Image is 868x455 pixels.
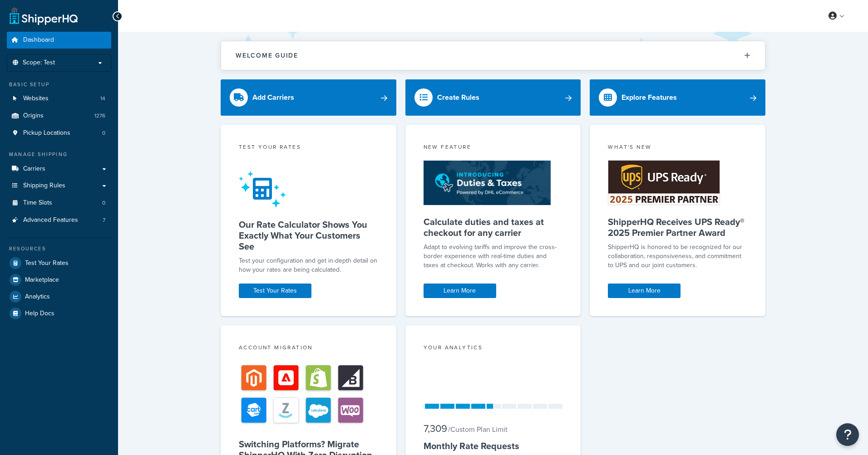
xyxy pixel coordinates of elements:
a: Analytics [7,289,111,305]
a: Pickup Locations0 [7,125,111,142]
h2: Welcome Guide [236,52,298,59]
span: Scope: Test [23,59,55,67]
span: 7,309 [424,421,447,436]
a: Origins1276 [7,108,111,124]
a: Create Rules [405,79,581,116]
a: Websites14 [7,90,111,107]
span: Test Your Rates [25,259,69,267]
div: Resources [7,245,111,253]
small: / Custom Plan Limit [448,424,508,435]
a: Advanced Features7 [7,212,111,229]
a: Dashboard [7,32,111,49]
a: Learn More [608,284,681,298]
p: ShipperHQ is honored to be recognized for our collaboration, responsiveness, and commitment to UP... [608,243,747,270]
div: New Feature [424,143,563,153]
span: 0 [102,199,105,207]
div: Create Rules [437,91,479,104]
span: Websites [23,95,49,103]
span: Help Docs [25,310,54,318]
span: Shipping Rules [23,182,65,190]
span: Origins [23,112,44,120]
div: Account Migration [239,343,378,354]
h5: Our Rate Calculator Shows You Exactly What Your Customers See [239,219,378,252]
div: Test your configuration and get in-depth detail on how your rates are being calculated. [239,256,378,274]
div: Add Carriers [252,91,294,104]
span: 0 [102,129,105,137]
li: Time Slots [7,195,111,211]
h5: Monthly Rate Requests [424,440,563,451]
p: Adapt to evolving tariffs and improve the cross-border experience with real-time duties and taxes... [424,243,563,270]
span: Marketplace [25,276,59,284]
a: Test Your Rates [239,284,311,298]
li: Origins [7,108,111,124]
div: What's New [608,143,747,153]
span: Advanced Features [23,216,78,224]
div: Test your rates [239,143,378,153]
button: Welcome Guide [221,41,765,70]
a: Help Docs [7,305,111,322]
span: Dashboard [23,36,54,44]
a: Carriers [7,161,111,177]
span: Time Slots [23,199,52,207]
span: Carriers [23,165,45,173]
a: Marketplace [7,272,111,288]
a: Learn More [424,284,496,298]
li: Pickup Locations [7,125,111,142]
div: Basic Setup [7,81,111,88]
a: Explore Features [590,79,765,116]
span: 1276 [94,112,105,120]
a: Time Slots0 [7,195,111,211]
span: 7 [103,216,105,224]
h5: Calculate duties and taxes at checkout for any carrier [424,216,563,238]
li: Websites [7,90,111,107]
button: Open Resource Center [836,423,859,446]
li: Advanced Features [7,212,111,229]
a: Test Your Rates [7,255,111,271]
div: Explore Features [621,91,677,104]
h5: ShipperHQ Receives UPS Ready® 2025 Premier Partner Award [608,216,747,238]
a: Shipping Rules [7,177,111,194]
span: 14 [100,95,105,103]
a: Add Carriers [221,79,396,116]
div: Your Analytics [424,343,563,354]
span: Pickup Locations [23,129,70,137]
span: Analytics [25,293,50,301]
div: Manage Shipping [7,151,111,158]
